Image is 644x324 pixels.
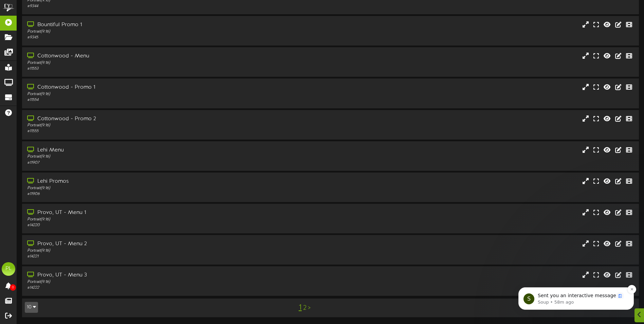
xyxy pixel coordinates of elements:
div: Lehi Promos [27,178,274,185]
div: Provo, UT - Menu 3 [27,271,274,279]
div: Portrait ( 9:16 ) [27,91,274,97]
p: Sent you an interactive message [30,48,117,55]
button: 10 [25,302,38,313]
div: Portrait ( 9:16 ) [27,123,274,128]
div: Portrait ( 9:16 ) [27,217,274,222]
div: # 11906 [27,191,274,197]
div: message notification from Soup, 58m ago. Sent you an interactive message [10,43,126,65]
div: Profile image for Soup [15,49,26,60]
div: PL [2,262,15,276]
div: # 11553 [27,66,274,72]
p: Message from Soup, sent 58m ago [30,55,117,61]
div: Cottonwood - Promo 1 [27,84,274,91]
div: Provo, UT - Menu 2 [27,240,274,248]
a: 1 [299,303,302,312]
div: Portrait ( 9:16 ) [27,29,274,35]
div: Portrait ( 9:16 ) [27,154,274,160]
div: Cottonwood - Promo 2 [27,115,274,123]
div: # 11907 [27,160,274,166]
div: # 9344 [27,3,274,9]
div: # 14221 [27,254,274,259]
img: article-search.png [109,49,114,54]
div: Portrait ( 9:16 ) [27,185,274,191]
span: 0 [10,284,16,291]
div: Portrait ( 9:16 ) [27,60,274,66]
a: > [308,304,311,312]
div: Bountiful Promo 1 [27,21,274,29]
div: Portrait ( 9:16 ) [27,279,274,285]
div: # 9345 [27,35,274,40]
div: Portrait ( 9:16 ) [27,248,274,254]
a: 2 [303,304,307,312]
div: # 14220 [27,222,274,228]
div: Provo, UT - Menu 1 [27,209,274,217]
button: Dismiss notification [119,40,128,49]
div: # 11554 [27,97,274,103]
div: Lehi Menu [27,146,274,154]
div: # 11555 [27,128,274,134]
div: Cottonwood - Menu [27,52,274,60]
iframe: Intercom notifications message [508,245,644,321]
div: # 14222 [27,285,274,291]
